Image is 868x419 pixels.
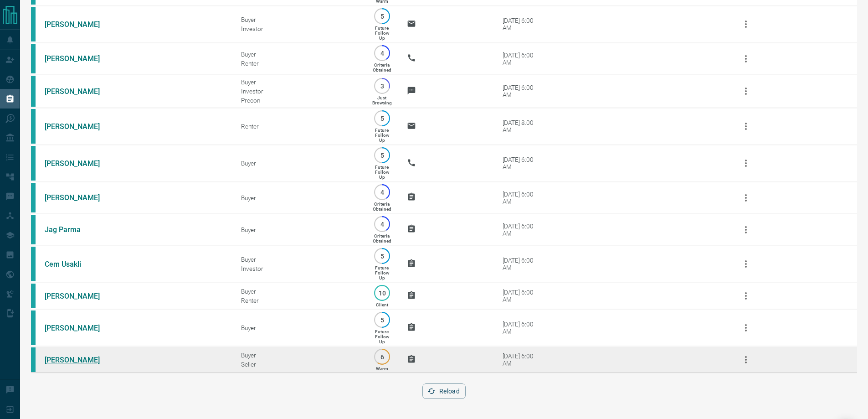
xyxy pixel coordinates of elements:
[241,297,357,304] div: Renter
[31,310,36,345] div: condos.ca
[241,60,357,67] div: Renter
[241,256,357,263] div: Buyer
[45,193,113,202] a: [PERSON_NAME]
[241,160,357,167] div: Buyer
[379,290,385,296] p: 10
[503,257,541,271] div: [DATE] 6:00 AM
[241,25,357,32] div: Investor
[241,88,357,95] div: Investor
[31,347,36,372] div: condos.ca
[503,17,541,31] div: [DATE] 6:00 AM
[241,361,357,368] div: Seller
[503,352,541,367] div: [DATE] 6:00 AM
[379,353,385,360] p: 6
[241,51,357,58] div: Buyer
[241,194,357,202] div: Buyer
[45,356,113,364] a: [PERSON_NAME]
[379,152,385,159] p: 5
[45,260,113,269] a: Cem Usakli
[375,26,389,41] p: Future Follow Up
[422,383,466,399] button: Reload
[45,292,113,300] a: [PERSON_NAME]
[503,222,541,237] div: [DATE] 6:00 AM
[379,253,385,259] p: 5
[375,265,389,280] p: Future Follow Up
[241,123,357,130] div: Renter
[241,97,357,104] div: Precon
[241,288,357,295] div: Buyer
[31,7,36,41] div: condos.ca
[503,52,541,66] div: [DATE] 6:00 AM
[31,183,36,212] div: condos.ca
[379,50,385,57] p: 4
[503,191,541,205] div: [DATE] 6:00 AM
[241,265,357,272] div: Investor
[241,78,357,86] div: Buyer
[45,225,113,234] a: Jag Parma
[241,16,357,23] div: Buyer
[31,284,36,308] div: condos.ca
[503,156,541,171] div: [DATE] 6:00 AM
[379,13,385,20] p: 5
[379,316,385,323] p: 5
[503,321,541,335] div: [DATE] 6:00 AM
[379,83,385,89] p: 3
[241,324,357,331] div: Buyer
[45,122,113,131] a: [PERSON_NAME]
[31,109,36,144] div: condos.ca
[241,352,357,359] div: Buyer
[31,247,36,281] div: condos.ca
[45,87,113,96] a: [PERSON_NAME]
[376,302,388,307] p: Client
[503,289,541,303] div: [DATE] 6:00 AM
[375,329,389,344] p: Future Follow Up
[503,119,541,134] div: [DATE] 8:00 AM
[379,115,385,122] p: 5
[373,202,391,212] p: Criteria Obtained
[31,146,36,181] div: condos.ca
[373,62,391,72] p: Criteria Obtained
[45,159,113,168] a: [PERSON_NAME]
[31,215,36,244] div: condos.ca
[503,84,541,98] div: [DATE] 6:00 AM
[45,324,113,332] a: [PERSON_NAME]
[375,165,389,180] p: Future Follow Up
[379,189,385,196] p: 4
[45,54,113,63] a: [PERSON_NAME]
[372,95,392,105] p: Just Browsing
[376,366,388,371] p: Warm
[241,226,357,233] div: Buyer
[373,233,391,243] p: Criteria Obtained
[379,221,385,228] p: 4
[375,128,389,143] p: Future Follow Up
[31,44,36,73] div: condos.ca
[31,76,36,107] div: condos.ca
[45,20,113,29] a: [PERSON_NAME]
